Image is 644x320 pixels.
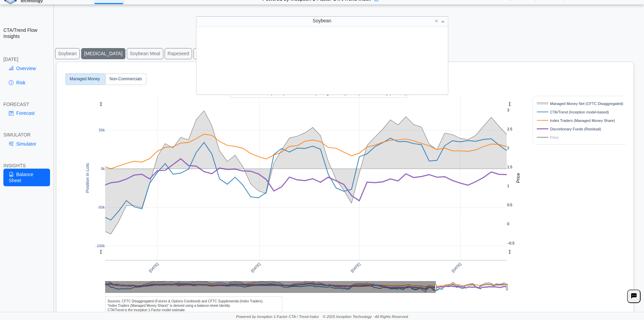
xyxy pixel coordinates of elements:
[3,163,50,169] div: INSIGHTS
[3,138,50,150] a: Simulator
[435,18,438,24] span: ×
[3,101,50,107] div: FORECAST
[434,17,439,26] span: Clear value
[3,56,50,62] div: [DATE]
[3,27,50,39] h2: CTA/Trend Flow Insights
[196,27,448,94] div: grid
[110,76,142,81] text: Non-Commercials
[70,76,100,81] text: Managed Money
[55,48,80,59] button: Soybean
[165,48,192,59] button: Rapeseed
[81,48,125,59] button: [MEDICAL_DATA]
[3,132,50,138] div: SIMULATOR
[127,48,163,59] button: Soybean Meal
[3,169,50,186] a: Balance Sheet
[193,48,214,59] button: Canola
[313,18,331,23] span: Soybean
[3,63,50,74] a: Overview
[3,107,50,119] a: Forecast
[3,77,50,88] a: Risk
